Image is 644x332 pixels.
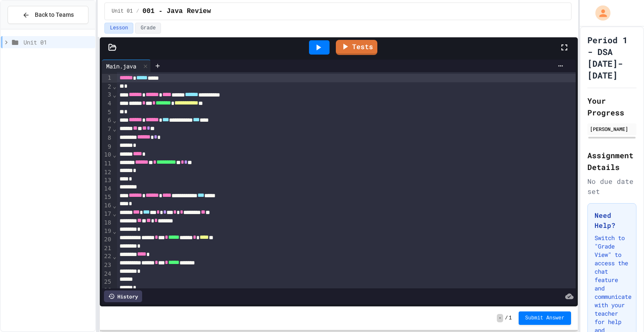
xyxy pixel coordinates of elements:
[102,278,112,286] div: 25
[525,315,565,322] span: Submit Answer
[112,125,117,132] span: Fold line
[112,210,117,217] span: Fold line
[102,62,140,71] div: Main.java
[102,125,112,134] div: 7
[519,311,571,325] button: Submit Answer
[102,201,112,210] div: 16
[112,228,117,235] span: Fold line
[102,270,112,278] div: 24
[102,261,112,270] div: 23
[609,298,636,324] iframe: chat widget
[102,219,112,227] div: 18
[112,91,117,98] span: Fold line
[102,286,112,295] div: 26
[102,108,112,117] div: 5
[102,134,112,143] div: 8
[112,117,117,124] span: Fold line
[505,315,508,322] span: /
[587,176,636,196] div: No due date set
[136,8,139,15] span: /
[102,210,112,219] div: 17
[102,185,112,193] div: 14
[590,125,634,133] div: [PERSON_NAME]
[102,252,112,261] div: 22
[104,23,133,34] button: Lesson
[112,83,117,90] span: Fold line
[587,149,636,173] h2: Assignment Details
[102,193,112,202] div: 15
[102,83,112,91] div: 2
[587,95,636,118] h2: Your Progress
[104,290,142,302] div: History
[587,34,636,81] h1: Period 1 - DSA [DATE]-[DATE]
[8,6,88,24] button: Back to Teams
[112,253,117,260] span: Fold line
[102,99,112,108] div: 4
[102,168,112,177] div: 12
[102,244,112,253] div: 21
[102,227,112,235] div: 19
[574,262,636,298] iframe: chat widget
[23,38,92,47] span: Unit 01
[509,315,512,322] span: 1
[112,8,132,15] span: Unit 01
[102,74,112,83] div: 1
[102,60,151,72] div: Main.java
[102,143,112,151] div: 9
[102,159,112,168] div: 11
[102,151,112,159] div: 10
[112,152,117,158] span: Fold line
[102,116,112,125] div: 6
[497,314,503,322] span: -
[102,176,112,185] div: 13
[143,6,211,16] span: 001 - Java Review
[336,40,377,55] a: Tests
[135,23,161,34] button: Grade
[587,3,613,23] div: My Account
[595,210,629,230] h3: Need Help?
[35,10,74,19] span: Back to Teams
[102,91,112,99] div: 3
[102,235,112,244] div: 20
[112,202,117,209] span: Fold line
